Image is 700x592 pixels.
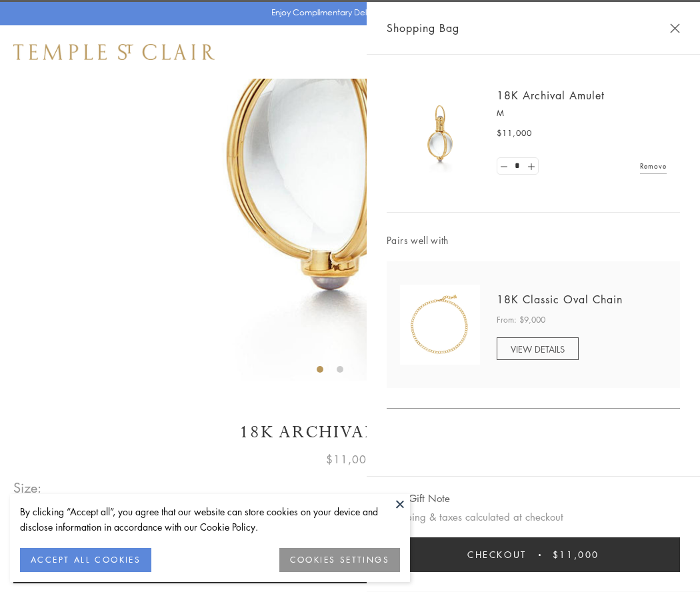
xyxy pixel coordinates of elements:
[524,158,537,175] a: Set quantity to 2
[553,547,599,562] span: $11,000
[497,313,545,327] span: From: $9,000
[511,343,565,355] span: VIEW DETAILS
[497,158,511,175] a: Set quantity to 0
[497,127,532,140] span: $11,000
[640,159,667,173] a: Remove
[497,292,623,307] a: 18K Classic Oval Chain
[326,451,374,468] span: $11,000
[670,23,680,33] button: Close Shopping Bag
[13,421,687,444] h1: 18K Archival Amulet
[13,477,43,499] span: Size:
[271,6,423,19] p: Enjoy Complimentary Delivery & Returns
[387,509,680,525] p: Shipping & taxes calculated at checkout
[400,285,480,365] img: N88865-OV18
[387,490,450,507] button: Add Gift Note
[400,93,480,173] img: 18K Archival Amulet
[279,548,400,572] button: COOKIES SETTINGS
[497,337,579,360] a: VIEW DETAILS
[387,537,680,572] button: Checkout $11,000
[497,88,605,103] a: 18K Archival Amulet
[467,547,527,562] span: Checkout
[497,107,667,120] p: M
[387,233,680,248] span: Pairs well with
[20,548,151,572] button: ACCEPT ALL COOKIES
[13,44,215,60] img: Temple St. Clair
[387,19,459,37] span: Shopping Bag
[20,504,400,535] div: By clicking “Accept all”, you agree that our website can store cookies on your device and disclos...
